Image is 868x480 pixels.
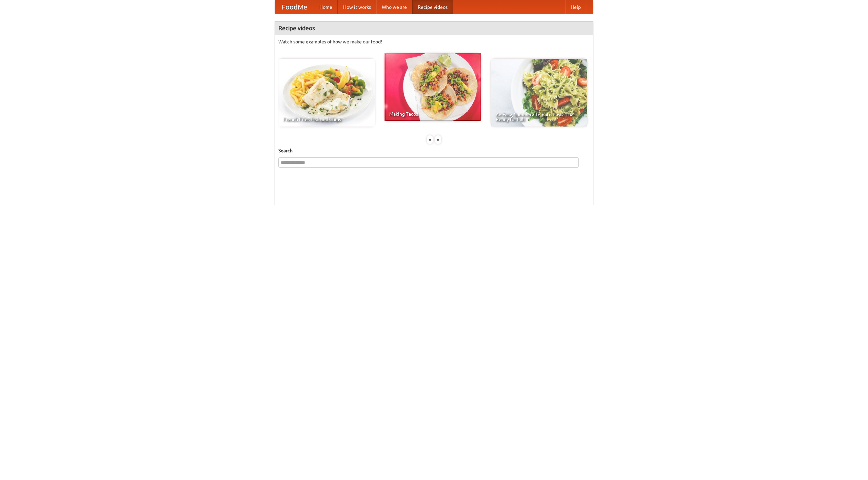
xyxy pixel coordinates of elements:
[384,53,481,121] a: Making Tacos
[496,112,583,122] span: An Easy, Summery Tomato Pasta That's Ready for Fall
[283,117,370,122] span: French Fries Fish and Chips
[278,38,590,45] p: Watch some examples of how we make our food!
[389,112,476,116] span: Making Tacos
[278,59,375,127] a: French Fries Fish and Chips
[412,0,453,14] a: Recipe videos
[427,135,433,144] div: «
[275,21,593,35] h4: Recipe videos
[338,0,376,14] a: How it works
[275,0,314,14] a: FoodMe
[278,147,590,154] h5: Search
[314,0,338,14] a: Home
[376,0,412,14] a: Who we are
[491,59,587,127] a: An Easy, Summery Tomato Pasta That's Ready for Fall
[565,0,586,14] a: Help
[435,135,441,144] div: »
